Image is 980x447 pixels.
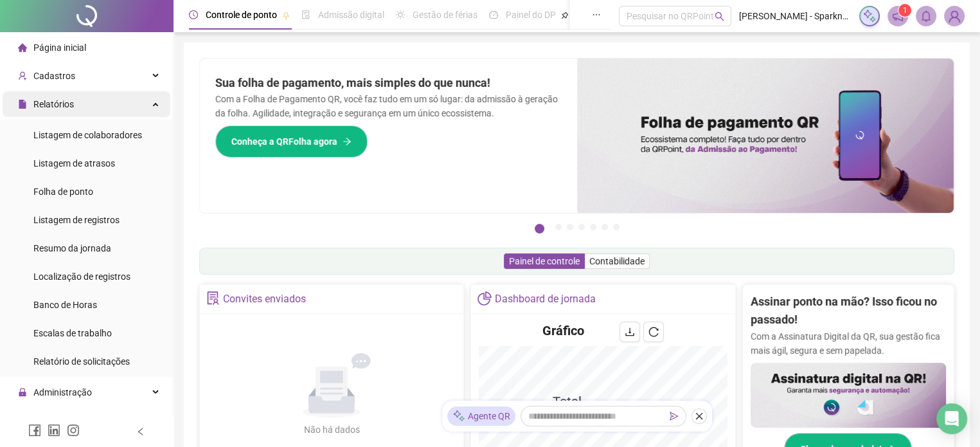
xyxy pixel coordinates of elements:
span: Resumo da jornada [33,243,111,253]
span: Localização de registros [33,271,130,282]
span: left [136,427,145,436]
img: banner%2F02c71560-61a6-44d4-94b9-c8ab97240462.png [751,363,946,428]
span: pushpin [282,12,290,19]
span: Relatórios [33,99,74,109]
span: Relatório de solicitações [33,356,130,367]
span: file [18,100,27,109]
span: notification [892,10,904,22]
div: Agente QR [447,406,515,426]
span: Gestão de férias [413,10,477,20]
span: Listagem de registros [33,215,120,225]
span: Página inicial [33,42,86,53]
span: pushpin [561,12,569,19]
span: Cadastros [33,71,75,81]
span: facebook [28,424,41,437]
img: banner%2F8d14a306-6205-4263-8e5b-06e9a85ad873.png [577,59,954,213]
span: close [695,412,704,421]
span: instagram [67,424,80,437]
button: 1 [535,224,544,233]
h2: Sua folha de pagamento, mais simples do que nunca! [215,74,562,92]
span: Exportações [33,415,84,426]
span: sun [396,10,405,19]
span: Painel do DP [506,10,556,20]
span: Listagem de atrasos [33,158,115,169]
span: download [625,327,635,337]
span: bell [920,10,932,22]
div: Convites enviados [223,288,306,310]
span: Administração [33,387,92,397]
span: Controle de ponto [206,10,277,20]
span: Painel de controle [509,256,580,266]
button: 6 [601,224,608,230]
button: 3 [567,224,573,230]
sup: 1 [898,4,911,17]
button: Conheça a QRFolha agora [215,125,368,158]
span: Folha de ponto [33,187,93,197]
span: clock-circle [189,10,198,19]
h2: Assinar ponto na mão? Isso ficou no passado! [751,293,946,329]
span: [PERSON_NAME] - Sparknet Telecomunicações Ltda [739,9,851,23]
button: 7 [613,224,619,230]
div: Dashboard de jornada [495,288,596,310]
span: dashboard [489,10,498,19]
span: pie-chart [477,291,491,305]
p: Com a Folha de Pagamento QR, você faz tudo em um só lugar: da admissão à geração da folha. Agilid... [215,92,562,120]
span: home [18,43,27,52]
span: Contabilidade [589,256,645,266]
span: Conheça a QRFolha agora [231,134,337,149]
span: Banco de Horas [33,300,97,310]
img: sparkle-icon.fc2bf0ac1784a2077858766a79e2daf3.svg [452,410,465,423]
span: lock [18,388,27,397]
button: 5 [590,224,596,230]
div: Não há dados [272,423,391,437]
button: 2 [555,224,562,230]
span: Listagem de colaboradores [33,130,142,140]
span: Escalas de trabalho [33,328,112,338]
span: send [670,412,679,421]
h4: Gráfico [542,322,584,340]
button: 4 [578,224,585,230]
span: Admissão digital [318,10,384,20]
span: linkedin [48,424,60,437]
span: 1 [903,6,907,15]
img: sparkle-icon.fc2bf0ac1784a2077858766a79e2daf3.svg [862,9,877,23]
p: Com a Assinatura Digital da QR, sua gestão fica mais ágil, segura e sem papelada. [751,329,946,358]
span: reload [648,327,659,337]
span: arrow-right [343,137,352,146]
span: search [715,12,724,21]
span: ellipsis [592,10,601,19]
div: Open Intercom Messenger [936,403,967,434]
span: file-done [301,10,310,19]
span: solution [206,291,220,305]
span: user-add [18,71,27,80]
img: 79446 [945,6,964,26]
